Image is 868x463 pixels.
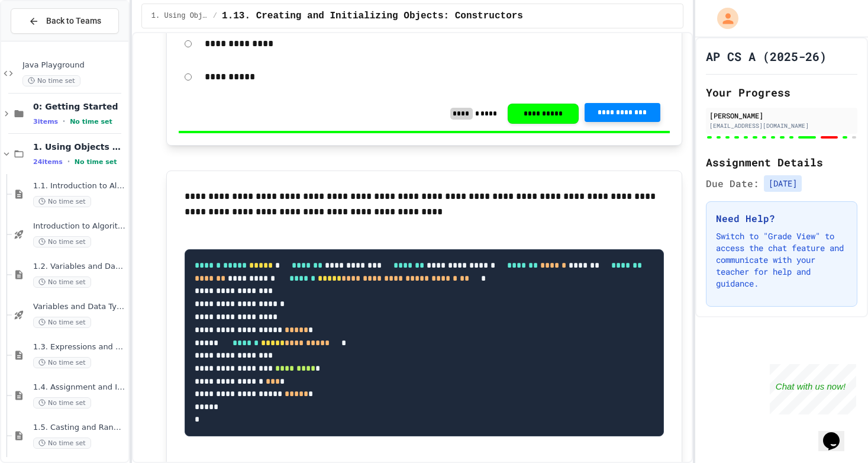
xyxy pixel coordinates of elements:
span: No time set [33,397,91,409]
span: 1.4. Assignment and Input [33,382,126,393]
span: No time set [33,438,91,449]
span: 1.5. Casting and Ranges of Values [33,423,126,433]
span: 1.3. Expressions and Output [33,342,126,352]
span: 1.13. Creating and Initializing Objects: Constructors [222,9,523,23]
span: Back to Teams [46,15,101,27]
iframe: chat widget [770,364,856,414]
span: 0: Getting Started [33,101,126,112]
div: [PERSON_NAME] [709,110,854,121]
span: 1. Using Objects and Methods [151,11,208,21]
span: 1.1. Introduction to Algorithms, Programming, and Compilers [33,181,126,191]
span: 3 items [33,118,58,126]
span: No time set [22,75,80,86]
span: No time set [70,118,112,126]
div: [EMAIL_ADDRESS][DOMAIN_NAME] [709,121,854,130]
span: 1. Using Objects and Methods [33,142,126,152]
span: No time set [33,236,91,247]
span: Java Playground [22,60,126,70]
span: • [67,157,70,166]
h2: Your Progress [706,84,857,101]
div: My Account [705,5,741,32]
iframe: chat widget [818,416,856,451]
span: No time set [33,357,91,368]
span: / [213,11,217,21]
span: • [63,117,65,126]
span: No time set [75,158,117,166]
span: [DATE] [764,175,802,192]
span: No time set [33,276,91,288]
span: 24 items [33,158,63,166]
h2: Assignment Details [706,154,857,171]
span: No time set [33,196,91,207]
p: Switch to "Grade View" to access the chat feature and communicate with your teacher for help and ... [716,230,847,290]
span: No time set [33,317,91,328]
span: Due Date: [706,176,759,191]
h3: Need Help? [716,211,847,226]
span: Variables and Data Types - Quiz [33,302,126,312]
span: 1.2. Variables and Data Types [33,262,126,272]
h1: AP CS A (2025-26) [706,48,827,65]
span: Introduction to Algorithms, Programming, and Compilers [33,221,126,231]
